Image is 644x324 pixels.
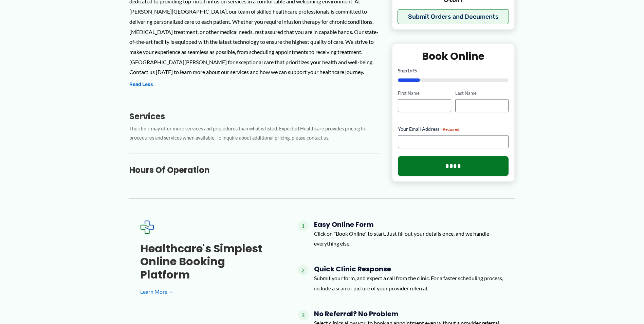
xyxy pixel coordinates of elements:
[398,9,509,24] button: Submit Orders and Documents
[314,220,504,229] h4: Easy Online Form
[129,80,153,89] button: Read Less
[441,127,461,132] span: (Required)
[129,165,381,175] h3: Hours of Operation
[140,287,276,297] a: Learn More →
[298,220,309,231] span: 1
[314,265,504,273] h4: Quick Clinic Response
[140,220,154,234] img: Expected Healthcare Logo
[140,242,276,281] h3: Healthcare's simplest online booking platform
[298,310,309,321] span: 3
[414,68,417,73] span: 5
[398,50,509,63] h2: Book Online
[398,126,509,132] label: Your Email Address
[455,90,509,96] label: Last Name
[298,265,309,276] span: 2
[314,310,504,318] h4: No Referral? No Problem
[129,124,381,143] p: The clinic may offer more services and procedures than what is listed. Expected Healthcare provid...
[398,68,509,73] p: Step of
[314,229,504,249] p: Click on "Book Online" to start. Just fill out your details once, and we handle everything else.
[398,90,451,96] label: First Name
[314,273,504,293] p: Submit your form, and expect a call from the clinic. For a faster scheduling process, include a s...
[129,111,381,122] h3: Services
[407,68,410,73] span: 1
